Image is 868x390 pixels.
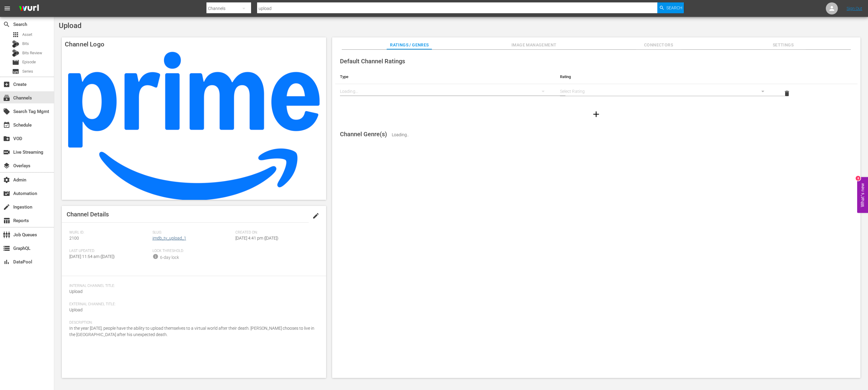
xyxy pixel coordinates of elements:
span: Asset [12,31,19,38]
th: Type [335,70,555,84]
span: Schedule [3,121,10,129]
span: Internal Channel Title: [69,284,316,288]
a: imdb_tv_upload_1 [153,236,186,241]
span: GraphQL [3,245,10,252]
div: 8 [856,176,860,181]
span: Bits Review [22,50,42,56]
span: Automation [3,190,10,197]
span: Wurl ID: [69,230,149,235]
img: ans4CAIJ8jUAAAAAAAAAAAAAAAAAAAAAAAAgQb4GAAAAAAAAAAAAAAAAAAAAAAAAJMjXAAAAAAAAAAAAAAAAAAAAAAAAgAT5G... [14,2,43,16]
div: 6-day lock [160,254,179,261]
span: Upload [69,289,83,294]
span: Episode [22,59,36,65]
img: Upload [62,51,326,200]
span: Create [3,81,10,88]
table: simple table [335,70,857,103]
span: Channel Genre(s) [340,131,387,138]
span: [DATE] 11:54 am ([DATE]) [69,254,115,259]
span: Asset [22,32,32,38]
div: Bits [12,40,19,48]
span: Slug: [153,230,233,235]
span: [DATE] 4:41 pm ([DATE]) [235,236,278,241]
span: Overlays [3,162,10,169]
span: External Channel Title: [69,302,316,307]
button: delete [780,86,794,101]
th: Rating [555,70,775,84]
span: Last Updated: [69,249,149,253]
span: Default Channel Ratings [340,58,405,65]
span: Upload [59,21,82,30]
span: Job Queues [3,231,10,238]
span: Admin [3,176,10,184]
span: Channels [3,94,10,102]
span: Search Tag Mgmt [3,108,10,115]
span: Image Management [511,41,557,49]
button: edit [309,209,323,223]
span: 2100 [69,236,79,241]
span: Ingestion [3,203,10,211]
a: Sign Out [847,6,862,11]
span: Series [12,68,19,75]
h4: Channel Logo [62,37,326,51]
span: Series [22,68,33,74]
span: DataPool [3,258,10,266]
span: Settings [760,41,806,49]
span: Live Streaming [3,149,10,156]
span: Ratings / Genres [387,41,432,49]
span: VOD [3,135,10,142]
span: Search [666,2,682,13]
span: Connectors [636,41,681,49]
button: Search [657,2,684,13]
span: delete [783,90,791,97]
span: menu [4,5,11,12]
div: Bits Review [12,49,19,57]
span: Created On: [235,230,316,235]
span: Search [3,21,10,28]
span: Episode [12,59,19,66]
span: Bits [22,41,29,47]
span: In the year [DATE], people have the ability to upload themselves to a virtual world after their d... [69,326,314,337]
span: info [153,253,159,259]
button: Open Feedback Widget [857,177,868,213]
span: Channel Details [67,211,109,218]
span: Upload [69,307,83,312]
span: edit [312,212,319,219]
span: Loading.. [392,132,409,137]
span: Lock Threshold: [153,249,233,253]
span: Description: [69,320,316,325]
span: Reports [3,217,10,224]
